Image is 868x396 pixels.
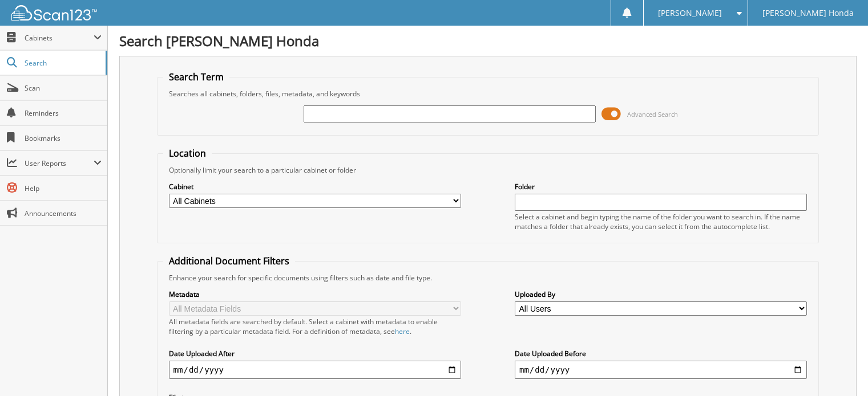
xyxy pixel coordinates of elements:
span: Reminders [25,108,102,118]
div: Select a cabinet and begin typing the name of the folder you want to search in. If the name match... [515,212,807,231]
span: Search [25,58,100,68]
label: Uploaded By [515,289,807,299]
span: Bookmarks [25,133,102,143]
span: Scan [25,83,102,93]
div: Optionally limit your search to a particular cabinet or folder [163,165,813,175]
span: User Reports [25,158,94,168]
legend: Search Term [163,71,229,83]
input: end [515,361,807,379]
legend: Additional Document Filters [163,255,295,267]
label: Date Uploaded After [169,349,461,358]
span: Help [25,183,102,193]
label: Cabinet [169,182,461,191]
span: [PERSON_NAME] Honda [762,10,854,17]
h1: Search [PERSON_NAME] Honda [119,31,857,50]
span: Cabinets [25,33,94,43]
label: Date Uploaded Before [515,349,807,358]
input: start [169,361,461,379]
span: Advanced Search [627,110,678,119]
legend: Location [163,147,212,160]
label: Folder [515,182,807,191]
div: All metadata fields are searched by default. Select a cabinet with metadata to enable filtering b... [169,317,461,336]
div: Enhance your search for specific documents using filters such as date and file type. [163,273,813,283]
label: Metadata [169,289,461,299]
a: here [395,326,410,336]
span: [PERSON_NAME] [658,10,722,17]
div: Searches all cabinets, folders, files, metadata, and keywords [163,89,813,99]
span: Announcements [25,209,102,218]
img: scan123-logo-white.svg [11,5,97,21]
